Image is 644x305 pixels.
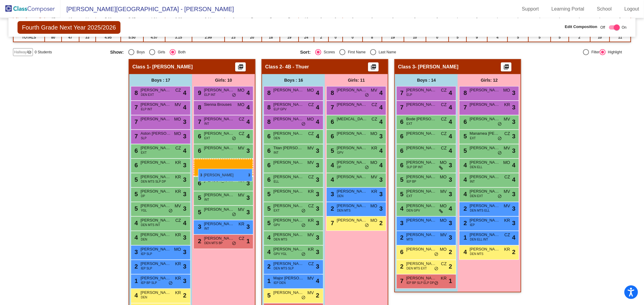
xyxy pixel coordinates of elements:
[273,188,303,194] span: [PERSON_NAME]
[165,33,192,42] td: 3.15
[399,90,403,96] span: 7
[371,188,377,195] span: KR
[449,161,452,170] span: 3
[441,145,447,151] span: CZ
[406,145,436,151] span: [PERSON_NAME]
[110,49,296,55] mat-radio-group: Select an option
[503,87,510,93] span: MO
[406,93,412,97] span: ELP
[415,64,459,70] span: - [PERSON_NAME]
[262,33,280,42] td: 18
[196,194,201,201] span: 5
[498,136,502,141] span: do_not_disturb_alt
[246,179,250,188] span: 3
[266,133,271,140] span: 6
[300,49,311,55] span: Sort:
[204,130,234,137] span: [PERSON_NAME]
[316,190,319,199] span: 3
[329,162,334,168] span: 4
[308,130,314,137] span: CZ
[504,145,510,151] span: MV
[242,33,262,42] td: 20
[399,118,403,125] span: 6
[110,49,124,55] span: Show:
[307,159,314,166] span: MV
[365,165,369,170] span: do_not_disturb_alt
[133,176,138,183] span: 5
[79,33,96,42] td: 33
[406,194,412,198] span: EXT
[379,88,383,97] span: 4
[345,49,366,55] div: First Name
[141,179,166,184] span: DEN MTS SLP DP
[141,194,145,198] span: DP
[307,145,314,151] span: MV
[337,203,367,209] span: [PERSON_NAME]
[175,203,181,209] span: MV
[512,175,515,184] span: 4
[406,121,412,126] span: EXT
[462,104,467,111] span: 7
[196,133,201,140] span: 6
[329,133,334,140] span: 6
[141,150,146,155] span: EXT
[329,191,334,197] span: 3
[551,33,569,42] td: 5
[246,117,250,126] span: 4
[512,103,515,112] span: 3
[498,122,502,127] span: do_not_disturb_alt
[329,118,334,125] span: 6
[273,145,303,151] span: Titan [PERSON_NAME]
[13,33,45,42] td: TOTALS
[337,87,367,93] span: [PERSON_NAME]
[246,193,250,202] span: 3
[140,87,171,93] span: [PERSON_NAME]
[469,116,500,122] span: [PERSON_NAME]
[316,103,319,112] span: 4
[469,145,500,151] span: [PERSON_NAME]
[337,159,367,165] span: [PERSON_NAME]
[183,132,186,141] span: 3
[129,74,192,86] div: Boys : 17
[498,194,502,199] span: do_not_disturb_alt
[232,136,236,141] span: do_not_disturb_alt
[175,159,181,166] span: KR
[399,147,403,154] span: 6
[501,62,511,71] button: Print Students Details
[196,147,201,154] span: 6
[238,102,245,108] span: MO
[406,130,436,137] span: [PERSON_NAME]
[399,176,403,183] span: 5
[399,162,403,168] span: 6
[204,178,234,184] span: [PERSON_NAME]
[266,147,271,154] span: 6
[462,133,467,140] span: 5
[589,49,600,55] div: Filter
[316,161,319,170] span: 3
[204,102,234,108] span: Sienna Brouses
[441,102,447,108] span: CZ
[266,176,271,183] span: 6
[143,33,165,42] td: 4.57
[517,4,544,14] a: Support
[406,174,436,180] span: [PERSON_NAME]
[620,4,644,14] a: Logout
[273,116,303,122] span: [PERSON_NAME]
[225,33,242,42] td: 23
[622,25,626,30] span: On
[273,87,303,93] span: [PERSON_NAME]
[462,176,467,183] span: 4
[504,188,510,195] span: MV
[601,25,605,30] span: Off
[406,116,436,122] span: Bode [PERSON_NAME]
[512,190,515,199] span: 3
[440,188,447,195] span: MV
[337,194,343,198] span: DEN
[592,4,617,14] a: School
[204,136,210,140] span: EXT
[134,49,145,55] div: Boys
[370,130,377,137] span: MO
[237,64,244,72] mat-icon: picture_as_pdf
[27,50,32,55] mat-icon: visibility_off
[308,174,314,180] span: CZ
